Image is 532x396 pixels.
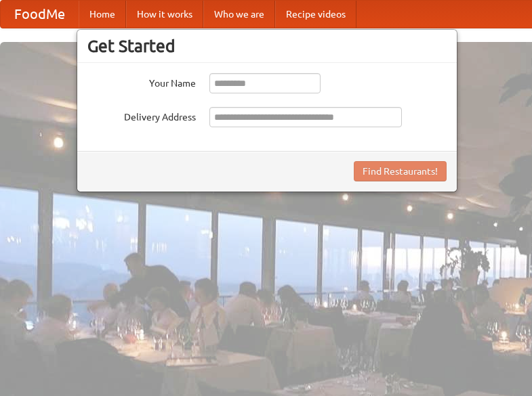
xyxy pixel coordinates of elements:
[126,1,203,28] a: How it works
[79,1,126,28] a: Home
[87,107,196,124] label: Delivery Address
[87,73,196,90] label: Your Name
[1,1,79,28] a: FoodMe
[87,36,447,56] h3: Get Started
[203,1,275,28] a: Who we are
[354,161,447,181] button: Find Restaurants!
[275,1,356,28] a: Recipe videos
